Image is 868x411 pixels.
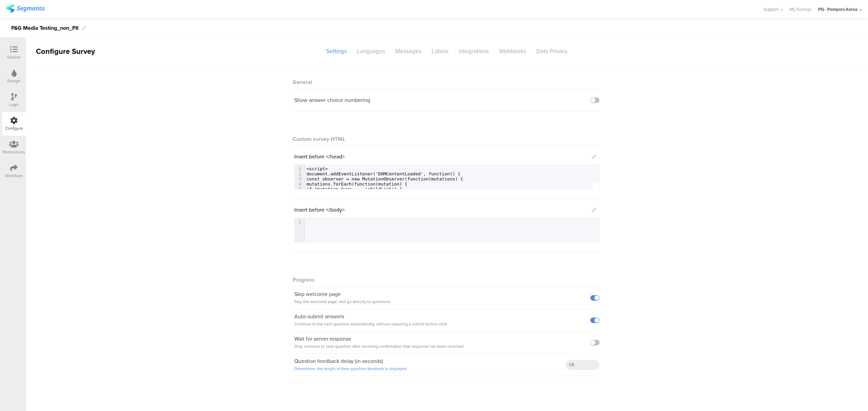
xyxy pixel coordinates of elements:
[295,219,304,224] div: 1
[294,153,345,160] span: Insert before </head>
[494,45,531,57] div: Webhooks
[295,171,305,176] div: 2
[321,45,352,57] div: Settings
[764,6,778,13] span: Support
[294,206,345,214] span: Insert before </body>
[531,45,573,57] div: Data Privacy
[9,102,19,108] div: Logic
[294,135,599,143] div: Custom survey HTML
[307,171,460,176] span: document.addEventListener('DOMContentLoaded', function() {
[454,45,494,57] div: Integrations
[295,166,305,171] div: 1
[295,187,305,192] div: 5
[7,78,20,84] div: Design
[307,166,328,171] span: <script>
[294,366,407,372] a: Determines the length of time question feedback is displayed
[307,187,402,192] span: if (mutation.type === 'childList') {
[294,299,390,305] span: Skip the welcome page, and go directly to questions
[294,343,463,349] span: Only continue to next question after receiving confirmation that response has been received
[294,269,599,287] div: Progress
[3,149,25,155] div: Permissions
[294,96,370,104] div: Show answer choice numbering
[294,71,599,89] div: General
[294,321,447,327] span: Continue to the next question automatically, without requiring a submit button click
[5,173,23,179] div: Distribute
[818,6,857,13] div: PG - Pampers Korea
[427,45,454,57] div: Labels
[294,358,407,372] div: Question feedback delay (in seconds)
[11,23,78,34] div: P&G Media Testing_non_PII
[5,125,23,131] div: Configure
[307,181,408,187] span: mutations.forEach(function(mutation) {
[352,45,390,57] div: Languages
[390,45,427,57] div: Messages
[295,176,305,181] div: 3
[294,313,447,328] div: Auto-submit answers
[294,335,463,350] div: Wait for server response
[294,290,390,305] div: Skip welcome page
[26,46,104,57] div: Configure Survey
[7,54,21,60] div: Outline
[295,181,305,187] div: 4
[6,4,44,13] img: segmanta logo
[307,176,463,181] span: const observer = new MutationObserver(function(mutations) {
